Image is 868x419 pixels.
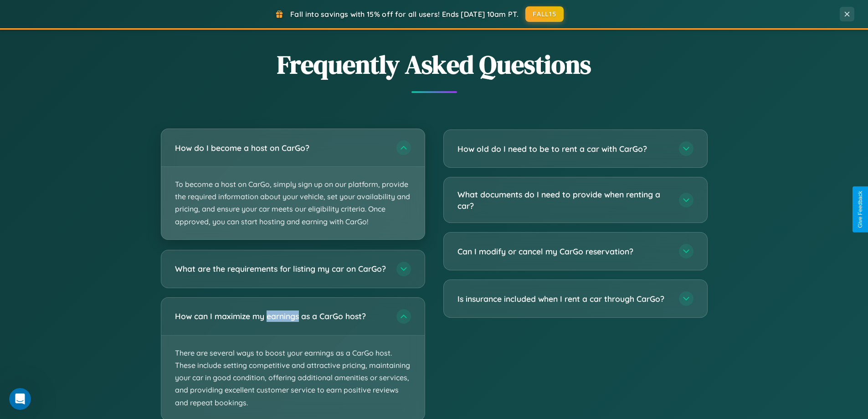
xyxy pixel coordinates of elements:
iframe: Intercom live chat [9,388,31,410]
h3: How can I maximize my earnings as a CarGo host? [175,310,387,322]
h3: What documents do I need to provide when renting a car? [457,189,670,211]
span: Fall into savings with 15% off for all users! Ends [DATE] 10am PT. [290,10,519,19]
h3: What are the requirements for listing my car on CarGo? [175,263,387,274]
h3: Can I modify or cancel my CarGo reservation? [457,246,670,257]
h2: Frequently Asked Questions [161,47,708,82]
button: FALL15 [525,6,564,22]
div: Give Feedback [857,191,863,228]
h3: How do I become a host on CarGo? [175,142,387,154]
h3: How old do I need to be to rent a car with CarGo? [457,143,670,155]
h3: Is insurance included when I rent a car through CarGo? [457,293,670,305]
p: To become a host on CarGo, simply sign up on our platform, provide the required information about... [161,167,425,239]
